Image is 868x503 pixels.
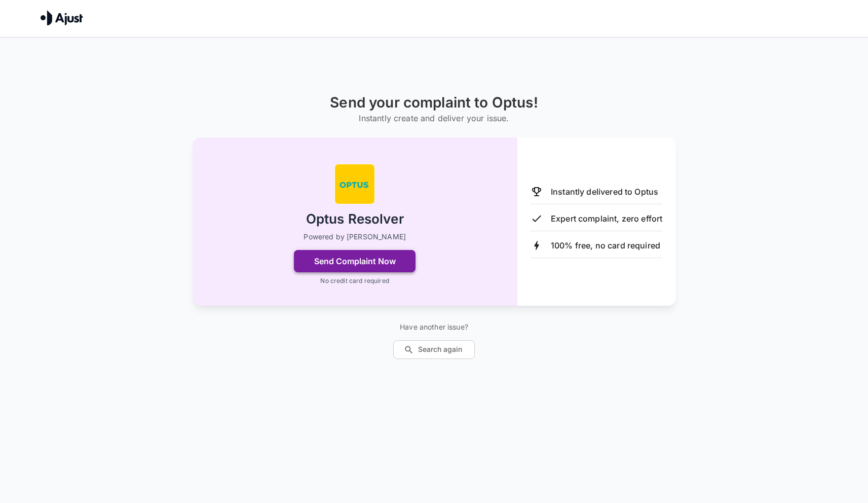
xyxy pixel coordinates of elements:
[334,164,375,204] img: Optus
[41,10,83,25] img: Ajust
[306,210,404,228] h2: Optus Resolver
[304,232,406,242] p: Powered by [PERSON_NAME]
[294,250,416,272] button: Send Complaint Now
[393,322,475,332] p: Have another issue?
[551,186,658,198] p: Instantly delivered to Optus
[393,340,475,359] button: Search again
[320,276,389,285] p: No credit card required
[551,212,662,225] p: Expert complaint, zero effort
[330,111,538,125] h6: Instantly create and deliver your issue.
[330,94,538,111] h1: Send your complaint to Optus!
[551,239,660,251] p: 100% free, no card required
